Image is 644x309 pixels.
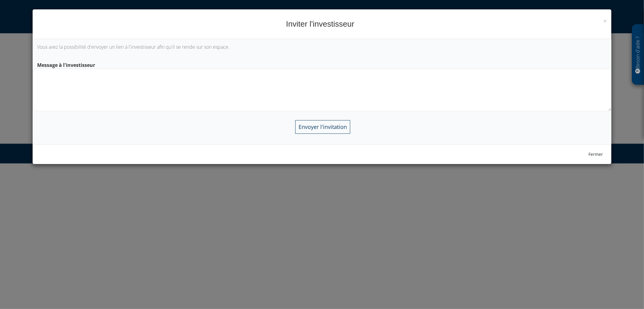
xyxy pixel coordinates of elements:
[585,149,607,159] button: Fermer
[635,28,642,82] p: Besoin d'aide ?
[295,120,350,134] input: Envoyer l'invitation
[37,18,607,30] h4: Inviter l'investisseur
[603,17,607,25] span: ×
[33,60,612,69] label: Message à l'investisseur
[37,44,607,51] p: Vous avez la possibilité d'envoyer un lien à l'investisseur afin qu'il se rende sur son espace.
